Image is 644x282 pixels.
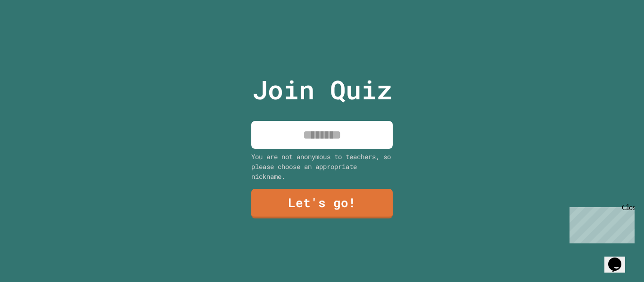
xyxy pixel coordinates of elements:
a: Let's go! [251,189,393,218]
div: Chat with us now!Close [4,4,65,60]
iframe: chat widget [566,203,635,243]
iframe: chat widget [604,244,635,273]
p: Join Quiz [252,70,392,109]
div: You are not anonymous to teachers, so please choose an appropriate nickname. [251,152,393,181]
